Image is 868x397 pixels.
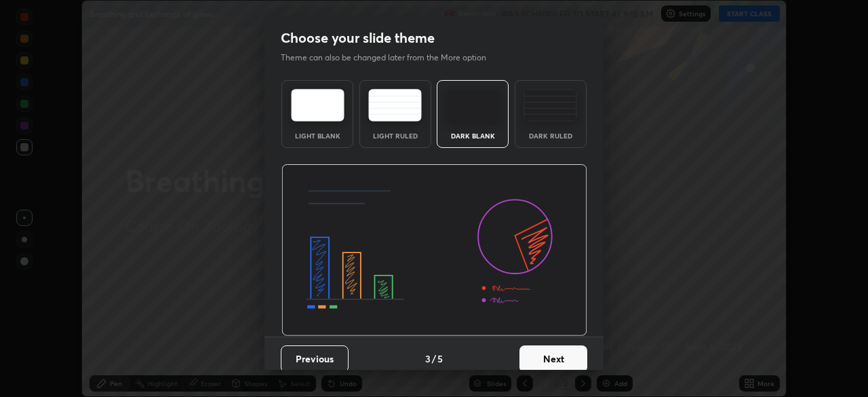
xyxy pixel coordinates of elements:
div: Light Ruled [368,132,422,139]
button: Next [519,345,587,373]
img: darkThemeBanner.d06ce4a2.svg [281,164,587,337]
img: darkTheme.f0cc69e5.svg [446,89,500,121]
div: Light Blank [290,132,344,139]
h4: 5 [437,352,443,366]
div: Dark Ruled [524,132,578,139]
img: lightRuledTheme.5fabf969.svg [368,89,422,121]
div: Dark Blank [446,132,500,139]
img: lightTheme.e5ed3b09.svg [291,89,344,121]
button: Previous [281,345,349,373]
h2: Choose your slide theme [281,29,435,47]
p: Theme can also be changed later from the More option [281,52,500,64]
h4: / [432,352,436,366]
img: darkRuledTheme.de295e13.svg [524,89,577,121]
h4: 3 [425,352,431,366]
